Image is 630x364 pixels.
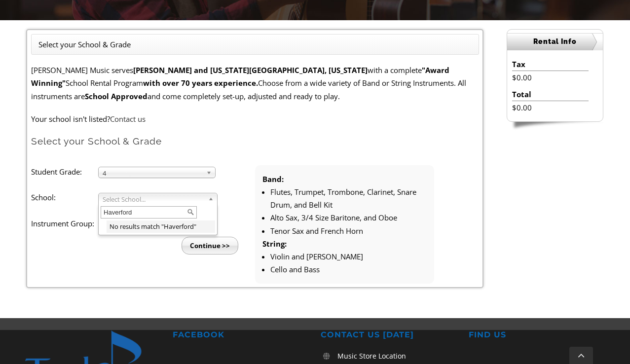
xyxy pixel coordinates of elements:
[103,167,202,179] span: 4
[512,101,589,114] li: $0.00
[262,174,284,184] strong: Band:
[110,114,146,124] a: Contact us
[31,217,98,230] label: Instrument Group:
[31,112,479,125] p: Your school isn't listed?
[143,78,258,88] strong: with over 70 years experience.
[262,239,287,249] strong: String:
[38,38,131,51] li: Select your School & Grade
[512,71,589,84] li: $0.00
[133,65,368,75] strong: [PERSON_NAME] and [US_STATE][GEOGRAPHIC_DATA], [US_STATE]
[31,191,98,204] label: School:
[270,263,427,276] li: Cello and Bass
[173,330,309,340] h2: FACEBOOK
[270,185,427,212] li: Flutes, Trumpet, Trombone, Clarinet, Snare Drum, and Bell Kit
[512,88,589,101] li: Total
[507,122,603,131] img: sidebar-footer.png
[507,33,603,50] h2: Rental Info
[321,330,457,340] h2: CONTACT US [DATE]
[31,135,479,147] h2: Select your School & Grade
[270,224,427,237] li: Tenor Sax and French Horn
[31,64,479,103] p: [PERSON_NAME] Music serves with a complete School Rental Program Choose from a wide variety of Ba...
[512,58,589,71] li: Tax
[107,220,215,233] li: No results match " "
[31,165,98,178] label: Student Grade:
[469,330,605,340] h2: FIND US
[85,91,148,101] strong: School Approved
[270,211,427,224] li: Alto Sax, 3/4 Size Baritone, and Oboe
[270,250,427,263] li: Violin and [PERSON_NAME]
[103,193,204,205] span: Select School...
[164,222,194,231] span: Haverford
[182,237,238,255] input: Continue >>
